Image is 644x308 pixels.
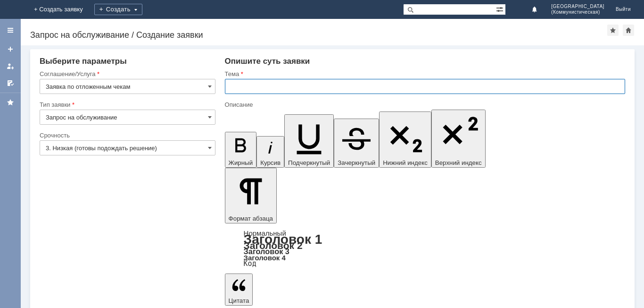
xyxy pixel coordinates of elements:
div: Тема [225,71,623,77]
button: Зачеркнутый [334,119,379,168]
a: Код [244,259,256,268]
div: Соглашение/Услуга [40,71,214,77]
span: Верхний индекс [435,159,482,166]
button: Нижний индекс [379,111,431,168]
a: Заголовок 1 [244,232,322,247]
div: Описание [225,102,623,108]
a: Заголовок 4 [244,254,286,262]
button: Формат абзаца [225,168,277,223]
span: Формат абзаца [229,215,273,222]
span: Выберите параметры [40,57,127,66]
a: Нормальный [244,229,286,237]
span: Опишите суть заявки [225,57,310,66]
a: Заголовок 2 [244,240,303,251]
span: [GEOGRAPHIC_DATA] [551,4,604,9]
div: Срочность [40,132,214,138]
a: Создать заявку [3,42,18,57]
div: Тип заявки [40,102,214,108]
span: Курсив [260,159,281,166]
button: Подчеркнутый [284,114,334,168]
span: Зачеркнутый [338,159,375,166]
a: Мои согласования [3,76,18,91]
span: Жирный [229,159,253,166]
div: Создать [94,4,142,15]
button: Курсив [256,136,284,168]
div: Добавить в избранное [607,25,619,36]
button: Цитата [225,274,253,306]
a: Заголовок 3 [244,247,289,256]
span: (Коммунистическая) [551,9,604,15]
div: Запрос на обслуживание / Создание заявки [30,30,607,40]
a: Мои заявки [3,59,18,74]
span: Цитата [229,297,249,304]
div: Формат абзаца [225,230,625,267]
span: Нижний индекс [383,159,428,166]
span: Расширенный поиск [496,4,505,13]
button: Верхний индекс [431,110,486,168]
span: Подчеркнутый [288,159,330,166]
div: Сделать домашней страницей [623,25,634,36]
button: Жирный [225,132,257,168]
